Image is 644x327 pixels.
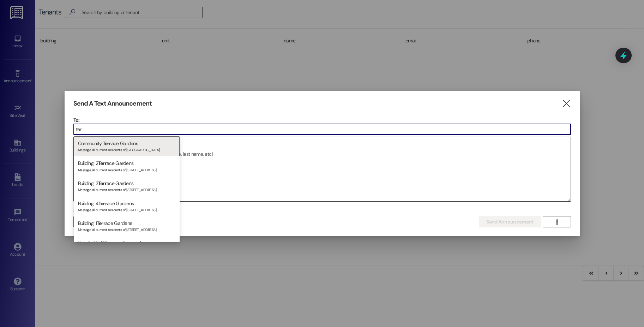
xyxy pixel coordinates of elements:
i:  [561,100,571,107]
span: Terr [97,220,105,226]
span: Terr [103,140,111,147]
span: Terr [98,200,107,207]
span: Terr [98,160,107,166]
div: Community: ace Gardens [74,136,180,156]
h3: Send A Text Announcement [73,100,152,108]
div: Message all current residents of [STREET_ADDRESS] [78,206,175,212]
span: Terr [104,240,113,246]
div: Building: 4 ace Gardens [74,196,180,216]
div: Message all current residents of [GEOGRAPHIC_DATA] [78,146,175,152]
i:  [554,219,559,225]
div: Message all current residents of [STREET_ADDRESS] [78,226,175,232]
div: Building: 1 ace Gardens [74,216,180,236]
input: Type to select the units, buildings, or communities you want to message. (e.g. 'Unit 1A', 'Buildi... [74,124,571,135]
span: Send Announcement [486,218,533,226]
div: Building: 2 ace Gardens [74,156,180,176]
p: To: [73,117,571,124]
span: Terr [98,180,107,186]
div: Message all current residents of [STREET_ADDRESS] [78,186,175,192]
div: Message all current residents of [STREET_ADDRESS] [78,166,175,172]
div: Building: 3 ace Gardens [74,176,180,196]
label: Select announcement type (optional) [73,205,156,216]
button: Send Announcement [479,216,541,227]
div: Unit: 2-321 (2 ace Gardens) [74,236,180,256]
